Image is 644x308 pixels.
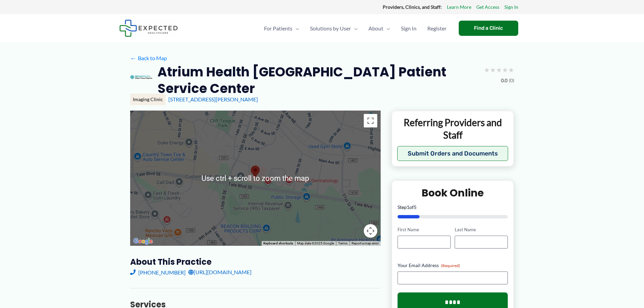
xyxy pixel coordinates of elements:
label: First Name [398,227,451,233]
span: ← [130,55,137,61]
span: 5 [414,204,416,210]
a: Sign In [396,17,422,40]
h2: Book Online [398,186,508,199]
span: 1 [407,204,409,210]
span: (Required) [441,263,460,268]
a: Learn More [447,3,471,11]
label: Last Name [455,227,508,233]
span: Register [427,17,447,40]
a: [URL][DOMAIN_NAME] [188,267,252,277]
span: About [368,17,383,40]
button: Keyboard shortcuts [263,241,293,246]
span: Sign In [401,17,416,40]
strong: Providers, Clinics, and Staff: [383,4,442,10]
img: Expected Healthcare Logo - side, dark font, small [119,20,178,37]
nav: Primary Site Navigation [259,17,452,40]
span: 0.0 [501,76,507,85]
span: Solutions by User [310,17,351,40]
a: For PatientsMenu Toggle [259,17,305,40]
button: Map camera controls [364,224,377,238]
span: ★ [508,64,514,76]
div: Imaging Clinic [130,94,166,105]
span: ★ [484,64,490,76]
span: For Patients [264,17,292,40]
img: Google [132,237,154,246]
h2: Atrium Health [GEOGRAPHIC_DATA] Patient Service Center [158,64,478,97]
span: (0) [509,76,514,85]
a: ←Back to Map [130,53,167,63]
button: Toggle fullscreen view [364,114,377,127]
span: ★ [496,64,502,76]
span: ★ [502,64,508,76]
a: [STREET_ADDRESS][PERSON_NAME] [168,96,258,102]
span: Menu Toggle [383,17,390,40]
a: Sign In [504,3,518,11]
p: Referring Providers and Staff [397,116,508,141]
a: Report a map error [352,241,379,245]
span: Menu Toggle [351,17,358,40]
a: Open this area in Google Maps (opens a new window) [132,237,154,246]
a: Find a Clinic [459,21,518,36]
span: Menu Toggle [292,17,299,40]
a: AboutMenu Toggle [363,17,396,40]
p: Step of [398,205,508,210]
a: Get Access [476,3,499,11]
span: ★ [490,64,496,76]
label: Your Email Address [398,262,508,269]
a: Register [422,17,452,40]
a: Terms (opens in new tab) [338,241,348,245]
a: Solutions by UserMenu Toggle [305,17,363,40]
span: Map data ©2025 Google [297,241,334,245]
button: Submit Orders and Documents [397,146,508,161]
a: [PHONE_NUMBER] [130,267,186,277]
h3: About this practice [130,257,381,267]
